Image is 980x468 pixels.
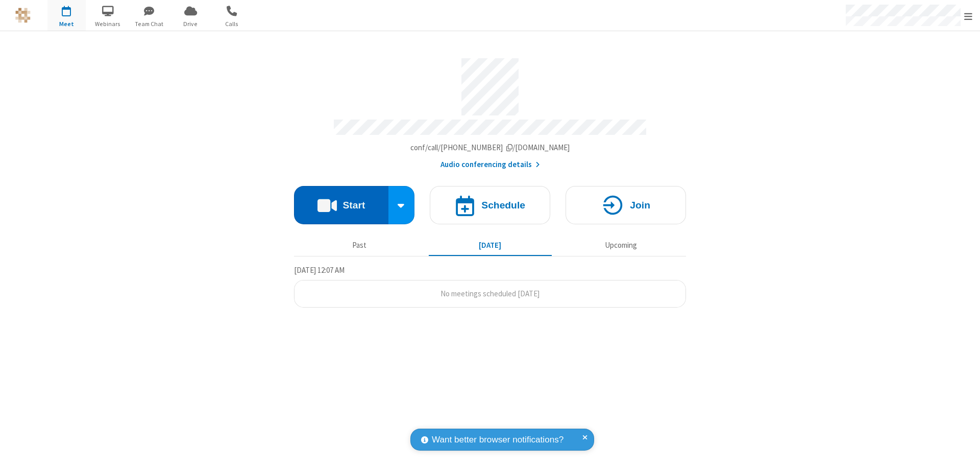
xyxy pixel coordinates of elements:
[440,289,540,298] span: No meetings scheduled [DATE]
[171,19,210,29] span: Drive
[388,186,415,224] div: Start conference options
[89,19,127,29] span: Webinars
[130,19,168,29] span: Team Chat
[430,186,550,224] button: Schedule
[432,433,563,447] span: Want better browser notifications?
[294,51,686,171] section: Account details
[47,19,86,29] span: Meet
[566,186,686,224] button: Join
[294,265,345,275] span: [DATE] 12:07 AM
[15,8,31,23] img: QA Selenium DO NOT DELETE OR CHANGE
[294,186,388,224] button: Start
[294,264,686,308] section: Today's Meetings
[481,200,525,210] h4: Schedule
[298,236,421,255] button: Past
[213,19,251,29] span: Calls
[630,200,650,210] h4: Join
[559,236,682,255] button: Upcoming
[342,200,365,210] h4: Start
[429,236,552,255] button: [DATE]
[410,142,570,154] button: Copy my meeting room linkCopy my meeting room link
[440,159,540,171] button: Audio conferencing details
[410,143,570,152] span: Copy my meeting room link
